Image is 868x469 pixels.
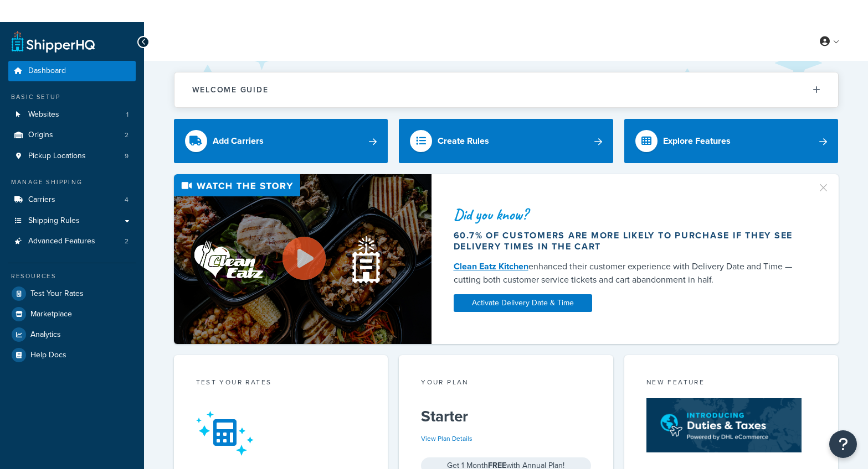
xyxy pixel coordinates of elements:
[8,211,136,231] a: Shipping Rules
[174,119,388,163] a: Add Carriers
[454,260,804,286] div: enhanced their customer experience with Delivery Date and Time — cutting both customer service ti...
[30,289,84,299] span: Test Your Rates
[125,152,129,161] span: 9
[8,272,136,281] div: Resources
[8,92,136,102] div: Basic Setup
[454,230,804,252] div: 60.7% of customers are more likely to purchase if they see delivery times in the cart
[8,125,136,145] a: Origins2
[125,237,129,246] span: 2
[28,110,59,119] span: Websites
[192,86,269,94] h2: Welcome Guide
[829,430,857,458] button: Open Resource Center
[213,133,264,149] div: Add Carriers
[454,294,592,312] a: Activate Delivery Date & Time
[421,434,472,444] a: View Plan Details
[125,195,129,205] span: 4
[8,190,136,210] li: Carriers
[8,345,136,365] a: Help Docs
[28,131,53,140] span: Origins
[646,377,816,390] div: New Feature
[8,61,136,81] a: Dashboard
[28,216,80,226] span: Shipping Rules
[454,260,528,273] a: Clean Eatz Kitchen
[30,330,61,340] span: Analytics
[8,325,136,345] a: Analytics
[438,133,489,149] div: Create Rules
[421,408,591,425] h5: Starter
[174,174,432,344] img: Video thumbnail
[399,119,613,163] a: Create Rules
[8,284,136,304] a: Test Your Rates
[8,190,136,210] a: Carriers4
[28,152,86,161] span: Pickup Locations
[8,304,136,324] a: Marketplace
[454,207,804,222] div: Did you know?
[28,195,55,205] span: Carriers
[8,146,136,166] li: Pickup Locations
[8,178,136,187] div: Manage Shipping
[8,146,136,166] a: Pickup Locations9
[174,72,838,107] button: Welcome Guide
[196,377,366,390] div: Test your rates
[8,125,136,145] li: Origins
[28,237,95,246] span: Advanced Features
[663,133,731,149] div: Explore Features
[30,351,66,360] span: Help Docs
[28,66,66,76] span: Dashboard
[126,110,129,119] span: 1
[8,105,136,125] li: Websites
[624,119,839,163] a: Explore Features
[8,231,136,252] a: Advanced Features2
[8,231,136,252] li: Advanced Features
[125,131,129,140] span: 2
[8,105,136,125] a: Websites1
[30,310,72,319] span: Marketplace
[421,377,591,390] div: Your Plan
